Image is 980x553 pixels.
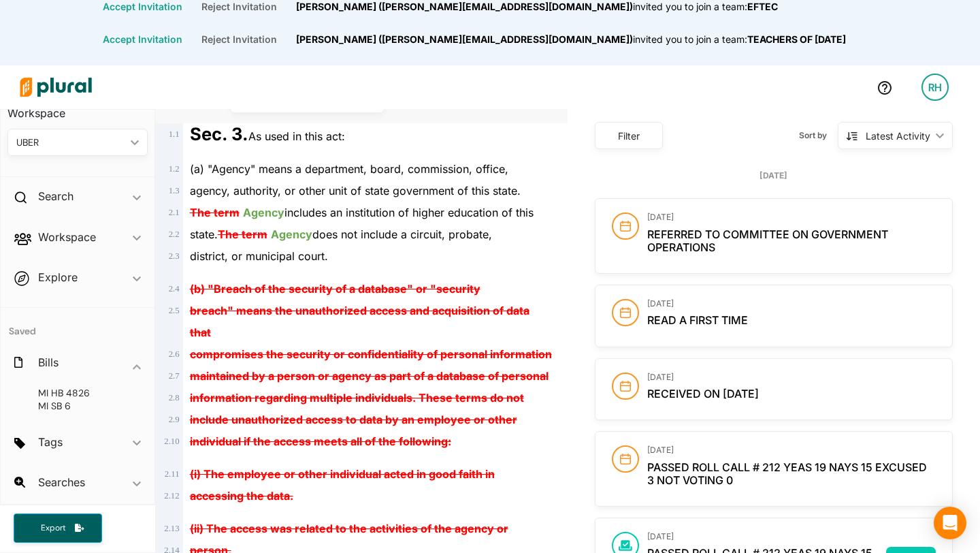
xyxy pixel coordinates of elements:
span: received on [DATE] [647,387,759,400]
a: MISB 6 [21,400,141,413]
div: Open Intercom Messenger [934,507,966,539]
h4: Saved [1,308,154,341]
span: SB 6 [51,400,71,412]
span: As used in this act: [190,129,345,143]
span: MI [38,387,48,399]
span: MI [38,400,48,412]
span: district, or municipal court. [190,249,328,263]
h2: Explore [38,270,78,285]
del: (i) The employee or other individual acted in good faith in [190,467,495,481]
h3: [DATE] [647,212,936,222]
span: 2 . 1 [169,208,180,217]
span: includes an institution of higher education of this [190,206,534,219]
ins: Agency [271,227,312,241]
ins: Agency [243,206,284,219]
del: (b) "Breach of the security of a database" or "security [190,282,480,296]
span: agency, authority, or other unit of state government of this state. [190,184,521,197]
span: 2 . 12 [164,491,179,501]
del: The term [190,206,240,219]
span: 2 . 4 [169,284,180,294]
span: 2 . 13 [164,524,179,533]
del: compromises the security or confidentiality of personal information [190,347,552,361]
del: individual if the access meets all of the following: [190,434,451,448]
button: Export [14,513,102,543]
h3: [DATE] [647,299,936,309]
h3: [DATE] [647,532,936,541]
div: Filter [604,129,654,143]
del: The term [218,227,267,241]
span: HB 4826 [51,387,90,399]
div: [DATE] [595,170,953,182]
span: 1 . 2 [169,164,180,174]
button: Reject Invitation [192,2,287,12]
h2: Workspace [38,230,96,244]
div: [PERSON_NAME] ([PERSON_NAME][EMAIL_ADDRESS][DOMAIN_NAME]) TEACHERS OF [DATE] [296,23,846,56]
img: Logo for Plural [8,63,103,111]
button: Reject Invitation [192,35,287,44]
span: 2 . 10 [164,437,179,446]
del: accessing the data. [190,489,293,503]
span: 2 . 2 [169,230,180,239]
h2: Searches [38,475,85,490]
a: RH [911,68,960,106]
del: information regarding multiple individuals. These terms do not [190,391,524,405]
div: UBER [16,136,125,150]
span: state. does not include a circuit, probate, [190,227,492,241]
span: 2 . 3 [169,251,180,261]
h2: Bills [38,355,59,370]
div: RH [921,74,949,101]
a: MIHB 4826 [21,387,141,400]
h2: Tags [38,434,63,449]
span: 2 . 7 [169,371,180,381]
del: include unauthorized access to data by an employee or other [190,413,517,426]
span: 2 . 9 [169,415,180,424]
span: 2 . 8 [169,393,180,402]
del: (ii) The access was related to the activities of the agency or [190,522,508,535]
h3: [DATE] [647,373,936,382]
span: Export [31,522,75,534]
span: 1 . 3 [169,186,180,195]
del: maintained by a person or agency as part of a database of personal [190,369,549,383]
span: 2 . 6 [169,349,180,359]
del: breach" means the unauthorized access and acquisition of data that [190,304,529,339]
h2: Search [38,189,73,204]
span: invited you to join a team: [633,33,747,45]
span: invited you to join a team: [633,1,747,12]
strong: Sec. 3. [190,123,248,144]
button: Accept Invitation [93,2,192,12]
div: Latest Activity [866,129,930,143]
span: PASSED ROLL CALL # 212 YEAS 19 NAYS 15 EXCUSED 3 NOT VOTING 0 [647,460,927,487]
span: Sort by [799,129,838,142]
span: referred to Committee on Government Operations [647,227,888,254]
span: (a) "Agency" means a department, board, commission, office, [190,162,508,176]
span: 2 . 5 [169,306,180,315]
span: 2 . 11 [165,469,180,479]
h3: [DATE] [647,445,936,455]
span: read a first time [647,313,748,327]
span: 1 . 1 [169,129,180,139]
button: Accept Invitation [93,35,192,44]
